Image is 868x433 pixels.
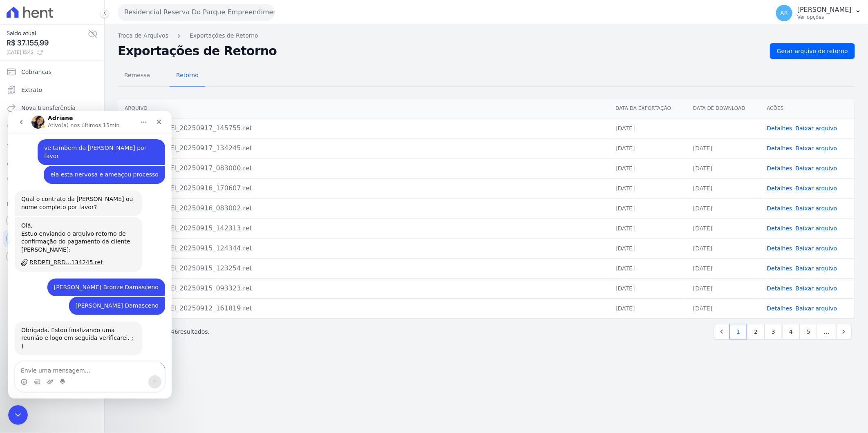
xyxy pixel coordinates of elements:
div: RRDPEI_RRDPEI_20250915_124344.ret [125,243,602,253]
div: RRDPEI_RRDPEI_20250917_083000.ret [125,163,602,173]
a: Clientes [3,154,101,170]
a: Nova transferência [3,100,101,116]
textarea: Envie uma mensagem... [7,250,157,264]
div: [PERSON_NAME] Damasceno [67,191,150,199]
a: Detalhes [767,225,792,232]
a: Negativação [3,172,101,188]
a: Extrato [3,82,101,98]
a: 4 [782,324,800,339]
a: 3 [765,324,782,339]
div: [PERSON_NAME] Bronze Damasceno [39,167,157,185]
span: Remessa [119,67,155,83]
div: [PERSON_NAME] Bronze Damasceno [46,172,150,181]
a: Detalhes [767,165,792,172]
button: Enviar uma mensagem [140,264,153,277]
td: [DATE] [609,158,687,178]
iframe: Intercom live chat [8,405,28,425]
a: Detalhes [767,265,792,272]
a: Baixar arquivo [796,305,837,312]
a: Retorno [170,65,205,87]
a: Baixar arquivo [796,125,837,132]
td: [DATE] [609,278,687,298]
span: Cobranças [21,68,51,76]
span: … [817,324,837,339]
div: Obrigada. Estou finalizando uma reunião e logo em seguida verificarei. ; ) [7,210,134,244]
button: Residencial Reserva Do Parque Empreendimento Imobiliario LTDA [118,4,275,20]
td: [DATE] [609,298,687,318]
div: RRDPEI_RRDPEI_20250917_145755.ret [125,123,602,133]
a: Baixar arquivo [796,265,837,272]
a: Baixar arquivo [796,245,837,252]
a: Remessa [118,65,157,87]
td: [DATE] [609,258,687,278]
div: RRDPEI_RRDPEI_20250916_083002.ret [125,203,602,213]
span: R$ 37.155,99 [7,38,88,49]
a: Detalhes [767,125,792,132]
td: [DATE] [687,158,761,178]
span: Gerar arquivo de retorno [777,47,848,55]
a: Exportações de Retorno [190,31,258,40]
a: Baixar arquivo [796,205,837,212]
div: Obrigada. Estou finalizando uma reunião e logo em seguida verificarei. ; ) [13,215,128,239]
button: AR [PERSON_NAME] Ver opções [770,2,868,25]
div: RRDPEI_RRDPEI_20250915_123254.ret [125,263,602,273]
a: Detalhes [767,285,792,292]
td: [DATE] [687,138,761,158]
div: [PERSON_NAME] Damasceno [61,186,157,204]
th: Ações [761,98,855,118]
button: Upload do anexo [39,268,45,274]
a: Detalhes [767,145,792,152]
td: [DATE] [609,218,687,238]
a: 2 [747,324,765,339]
button: Selecionador de GIF [26,268,32,274]
a: Baixar arquivo [796,145,837,152]
p: Ver opções [797,14,852,20]
div: RRDPEI_RRDPEI_20250915_142313.ret [125,223,602,233]
td: [DATE] [687,198,761,218]
a: Recebíveis [3,212,101,229]
div: Estuo enviando o arquivo retorno de confirmação do pagamento da cliente [PERSON_NAME]: [13,119,128,143]
a: RRDPEI_RRD...134245.ret [13,147,128,156]
span: Extrato [21,86,42,94]
a: 5 [800,324,817,339]
a: 1 [729,324,747,339]
span: 446 [167,328,178,335]
button: Start recording [52,268,58,274]
a: Troca de Arquivos [3,136,101,152]
th: Data de Download [687,98,761,118]
td: [DATE] [609,238,687,258]
div: RRDPEI_RRDPEI_20250916_170607.ret [125,183,602,193]
button: Selecionador de Emoji [13,268,19,274]
a: Baixar arquivo [796,285,837,292]
p: [PERSON_NAME] [797,6,852,14]
a: Pagamentos [3,118,101,134]
a: Conta Hent Novidade [3,230,101,247]
div: RRDPEI_RRDPEI_20250912_161819.ret [125,304,602,313]
td: [DATE] [687,238,761,258]
td: [DATE] [687,258,761,278]
td: [DATE] [609,178,687,198]
a: Detalhes [767,185,792,192]
td: [DATE] [609,198,687,218]
iframe: Intercom live chat [8,111,172,399]
div: RRDPEI_RRDPEI_20250917_134245.ret [125,143,602,153]
th: Data da Exportação [609,98,687,118]
nav: Sidebar [7,64,98,265]
a: Gerar arquivo de retorno [770,43,855,59]
th: Arquivo [118,98,609,118]
a: Detalhes [767,205,792,212]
